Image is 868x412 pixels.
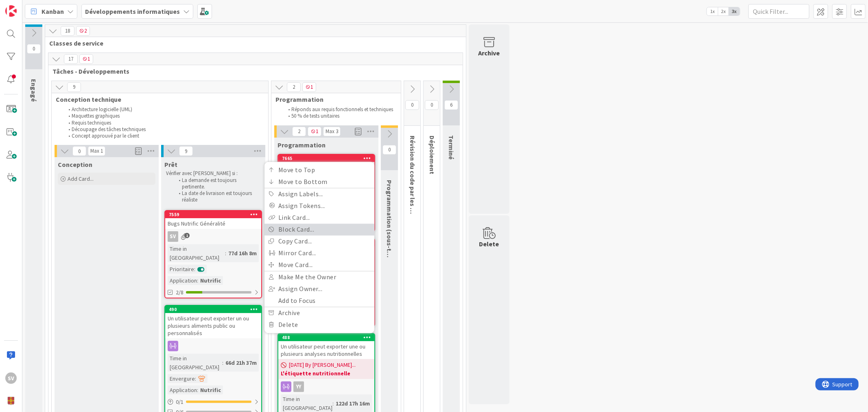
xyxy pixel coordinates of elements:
span: 18 [61,26,74,36]
div: Un utilisateur peut exporter une ou plusieurs analyses nutritionnelles [278,341,374,359]
div: Time in [GEOGRAPHIC_DATA] [168,354,222,372]
span: : [332,399,334,408]
span: Kanban [42,7,64,16]
a: 7559Bugs Nutrific GénéralitéSVTime in [GEOGRAPHIC_DATA]:77d 16h 8mPrioritaire:Application:Nutrifi... [164,210,262,298]
div: 490Un utilisateur peut exporter un ou plusieurs aliments public ou personnalisés [165,306,261,338]
a: Link Card... [265,212,374,224]
span: Programmation [278,141,326,149]
span: 9 [67,82,81,92]
div: 7559 [169,212,261,217]
span: 1 [308,127,321,136]
div: Application [168,276,197,285]
div: 66d 21h 37m [223,358,259,367]
div: SV [5,373,17,384]
div: Application [168,386,197,394]
span: 6 [444,100,458,110]
div: 488Un utilisateur peut exporter une ou plusieurs analyses nutritionnelles [278,334,374,359]
span: [DATE] By [PERSON_NAME]... [289,361,356,369]
span: Add Card... [68,175,94,182]
p: Vérifier avec [PERSON_NAME] si : [166,170,260,177]
span: 2 [76,26,90,36]
div: Delete [479,239,499,249]
span: 2x [718,7,729,15]
div: Max 1 [90,149,103,153]
div: YY [278,381,374,392]
span: 2 [292,127,306,136]
img: Visit kanbanzone.com [5,5,17,17]
div: 488 [282,335,374,340]
div: Un utilisateur peut exporter un ou plusieurs aliments public ou personnalisés [165,313,261,338]
a: Move Card... [265,259,374,271]
a: Move to Bottom [265,176,374,188]
span: Terminé [447,135,455,160]
span: : [194,265,195,274]
span: 2 [287,82,301,92]
span: Programmation (sous-tâches) [385,180,394,271]
div: Nutrific [198,276,223,285]
div: 490 [165,306,261,313]
span: Conception [58,160,92,169]
span: Support [17,1,37,11]
li: Maquettes graphiques [64,113,260,119]
span: Révision du code par les pairs [409,136,417,222]
div: Time in [GEOGRAPHIC_DATA] [168,244,225,262]
a: Copy Card... [265,235,374,247]
span: : [197,386,198,394]
div: 7559 [165,211,261,218]
img: avatar [5,395,17,407]
span: Programmation [275,95,391,103]
div: Nutrific [198,386,223,394]
div: 490 [169,307,261,312]
a: Assign Owner... [265,283,374,295]
span: : [222,358,223,367]
span: 0 [405,100,419,110]
div: 7665 [282,156,374,161]
span: Prêt [164,160,177,169]
span: Engagé [30,79,38,102]
span: 9 [179,146,193,156]
li: 50 % de tests unitaires [284,113,397,119]
input: Quick Filter... [748,4,809,19]
b: Développements informatiques [85,7,180,15]
div: 7665Move to TopMove to BottomAssign Labels...Assign Tokens...Link Card...Block Card...Copy Card..... [278,155,374,162]
a: Move to Top [265,164,374,176]
li: Réponds aux requis fonctionnels et techniques [284,106,397,113]
div: YY [293,381,304,392]
span: 0 [383,145,396,155]
div: SV [168,231,178,242]
span: Classes de service [49,39,456,47]
div: Archive [479,48,500,58]
span: 3x [729,7,740,15]
a: Mirror Card... [265,247,374,259]
span: 1 [184,233,190,238]
b: L'étiquette nutritionnelle [281,369,372,377]
span: Déploiement [428,136,436,174]
div: Bugs Nutrific Généralité [165,218,261,229]
span: : [225,249,226,258]
a: Archive [265,307,374,319]
div: 77d 16h 8m [226,249,259,258]
div: 488 [278,334,374,341]
span: 0 [425,100,439,110]
div: Max 3 [326,129,338,134]
span: 17 [64,54,78,64]
span: 1 [302,82,316,92]
div: Envergure [168,374,195,383]
span: 2/8 [176,288,184,297]
span: Conception technique [56,95,258,103]
li: La date de livraison est toujours réaliste [174,190,261,204]
li: Concept approuvé par le client [64,133,260,139]
div: 7665Move to TopMove to BottomAssign Labels...Assign Tokens...Link Card...Block Card...Copy Card..... [278,155,374,173]
a: Delete [265,319,374,331]
a: Assign Labels... [265,188,374,200]
div: Prioritaire [168,265,194,274]
li: Découpage des tâches techniques [64,126,260,133]
li: Architecture logicielle (UML) [64,106,260,113]
a: 7665Move to TopMove to BottomAssign Labels...Assign Tokens...Link Card...Block Card...Copy Card..... [278,154,375,232]
div: SV [165,231,261,242]
span: Tâches - Développements [52,67,453,75]
li: La demande est toujours pertinente. [174,177,261,191]
li: Requis techniques [64,120,260,126]
a: Make Me the Owner [265,271,374,283]
a: Block Card... [265,224,374,235]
